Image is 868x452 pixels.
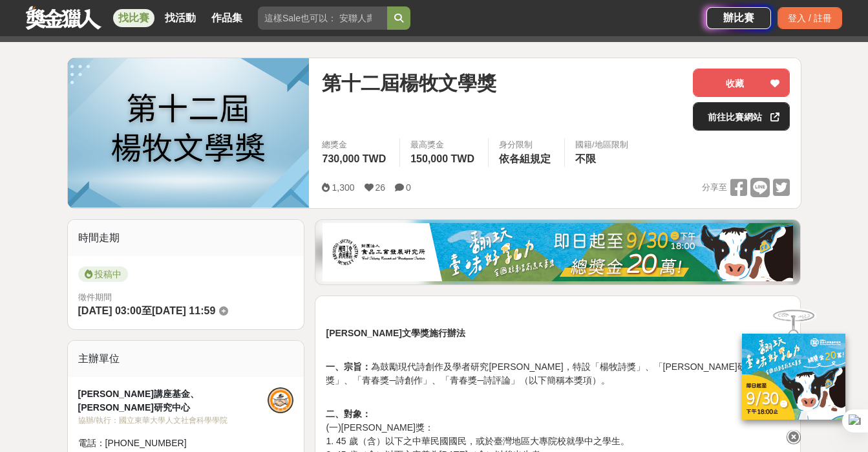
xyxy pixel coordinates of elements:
span: 1,300 [332,182,354,193]
div: [PERSON_NAME]講座基金、[PERSON_NAME]研究中心 [78,387,268,414]
img: ff197300-f8ee-455f-a0ae-06a3645bc375.jpg [742,334,845,420]
a: 找比賽 [113,9,154,27]
a: 作品集 [206,9,248,27]
a: 找活動 [160,9,201,27]
span: 徵件期間 [78,292,112,302]
span: 最高獎金 [410,138,478,151]
span: 150,000 TWD [410,153,474,164]
span: 0 [406,182,411,193]
div: 時間走期 [68,220,304,256]
div: 主辦單位 [68,341,304,377]
strong: [PERSON_NAME]文學獎施行辦法 [326,328,465,338]
span: [DATE] 11:59 [152,305,215,316]
img: b0ef2173-5a9d-47ad-b0e3-de335e335c0a.jpg [323,223,793,281]
div: 登入 / 註冊 [778,7,842,29]
div: 協辦/執行： 國立東華大學人文社會科學學院 [78,414,268,426]
div: 國籍/地區限制 [575,138,628,151]
p: 為鼓勵現代詩創作及學者研究[PERSON_NAME]，特設「楊牧詩獎」、「[PERSON_NAME]研究論著獎」、「青春獎─詩創作」、「青春獎─詩評論」（以下簡稱本獎項）。 [326,347,790,401]
a: 辦比賽 [706,7,771,29]
strong: 一、宗旨： [326,361,371,372]
span: 至 [142,305,152,316]
button: 收藏 [693,69,790,97]
span: 投稿中 [78,266,128,282]
span: 總獎金 [322,138,389,151]
img: Cover Image [68,58,310,208]
span: 730,000 TWD [322,153,386,164]
div: 身分限制 [499,138,554,151]
span: 26 [376,182,386,193]
span: 第十二屆楊牧文學獎 [322,69,496,98]
a: 前往比賽網站 [693,102,790,131]
span: 不限 [575,153,596,164]
input: 這樣Sale也可以： 安聯人壽創意銷售法募集 [258,6,387,30]
span: [DATE] 03:00 [78,305,142,316]
div: 電話： [PHONE_NUMBER] [78,436,268,450]
span: 依各組規定 [499,153,551,164]
strong: 二、對象： [326,409,371,419]
span: 分享至 [702,178,727,197]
